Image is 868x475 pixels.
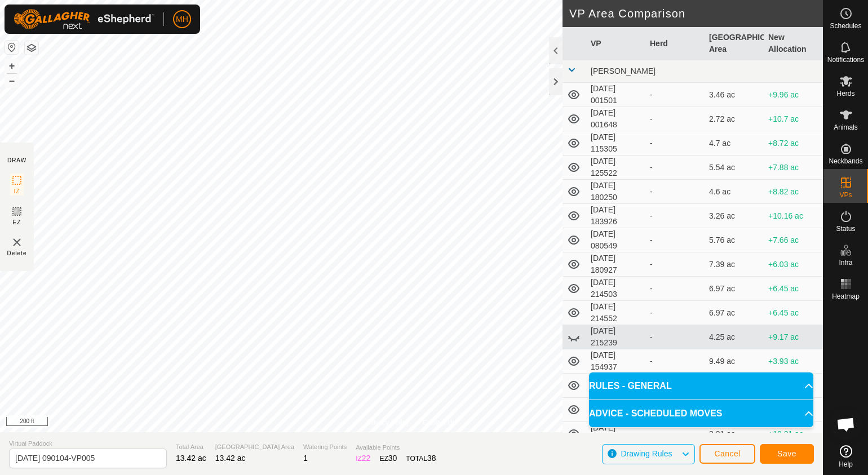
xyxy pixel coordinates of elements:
[650,186,700,198] div: -
[650,331,700,343] div: -
[830,23,861,29] span: Schedules
[586,398,645,422] td: [DATE] 184237
[764,131,823,156] td: +8.72 ac
[427,454,436,463] span: 38
[829,407,863,441] div: Open chat
[650,283,700,295] div: -
[379,452,397,464] div: EZ
[650,89,700,101] div: -
[586,156,645,180] td: [DATE] 125522
[764,325,823,349] td: +9.17 ac
[764,204,823,228] td: +10.16 ac
[705,228,764,252] td: 5.76 ac
[764,301,823,325] td: +6.45 ac
[705,131,764,156] td: 4.7 ac
[9,439,167,449] span: Virtual Paddock
[836,225,855,232] span: Status
[589,379,672,393] span: RULES - GENERAL
[650,137,700,149] div: -
[705,204,764,228] td: 3.26 ac
[764,27,823,60] th: New Allocation
[586,301,645,325] td: [DATE] 214552
[176,454,206,463] span: 13.42 ac
[650,234,700,246] div: -
[650,113,700,125] div: -
[388,454,397,463] span: 30
[586,131,645,156] td: [DATE] 115305
[406,452,436,464] div: TOTAL
[569,7,823,20] h2: VP Area Comparison
[5,41,19,54] button: Reset Map
[705,83,764,107] td: 3.46 ac
[7,156,26,165] div: DRAW
[705,325,764,349] td: 4.25 ac
[215,454,246,463] span: 13.42 ac
[705,349,764,374] td: 9.49 ac
[621,449,672,458] span: Drawing Rules
[650,162,700,174] div: -
[5,74,19,87] button: –
[705,180,764,204] td: 4.6 ac
[14,9,154,29] img: Gallagher Logo
[699,444,755,464] button: Cancel
[650,356,700,367] div: -
[827,56,864,63] span: Notifications
[705,107,764,131] td: 2.72 ac
[13,218,21,227] span: EZ
[764,107,823,131] td: +10.7 ac
[586,277,645,301] td: [DATE] 214503
[362,454,371,463] span: 22
[586,422,645,446] td: [DATE] 215548
[645,27,705,60] th: Herd
[25,41,38,55] button: Map Layers
[589,407,722,420] span: ADVICE - SCHEDULED MOVES
[586,107,645,131] td: [DATE] 001648
[7,249,27,258] span: Delete
[303,454,308,463] span: 1
[586,325,645,349] td: [DATE] 215239
[14,187,20,196] span: IZ
[705,252,764,277] td: 7.39 ac
[356,452,370,464] div: IZ
[586,252,645,277] td: [DATE] 180927
[705,27,764,60] th: [GEOGRAPHIC_DATA] Area
[586,27,645,60] th: VP
[176,14,188,25] span: MH
[764,156,823,180] td: +7.88 ac
[10,236,24,249] img: VP
[356,443,436,452] span: Available Points
[823,441,868,472] a: Help
[586,83,645,107] td: [DATE] 001501
[586,180,645,204] td: [DATE] 180250
[714,449,741,458] span: Cancel
[777,449,796,458] span: Save
[839,192,852,198] span: VPs
[839,259,852,266] span: Infra
[586,349,645,374] td: [DATE] 154937
[705,277,764,301] td: 6.97 ac
[650,307,700,319] div: -
[591,66,656,76] span: [PERSON_NAME]
[834,124,858,131] span: Animals
[839,461,853,468] span: Help
[705,301,764,325] td: 6.97 ac
[764,277,823,301] td: +6.45 ac
[650,259,700,270] div: -
[764,180,823,204] td: +8.82 ac
[589,372,813,399] p-accordion-header: RULES - GENERAL
[764,83,823,107] td: +9.96 ac
[586,204,645,228] td: [DATE] 183926
[367,418,409,428] a: Privacy Policy
[764,252,823,277] td: +6.03 ac
[832,293,860,300] span: Heatmap
[5,59,19,73] button: +
[764,228,823,252] td: +7.66 ac
[586,228,645,252] td: [DATE] 080549
[764,349,823,374] td: +3.93 ac
[836,90,854,97] span: Herds
[650,210,700,222] div: -
[176,442,206,452] span: Total Area
[423,418,456,428] a: Contact Us
[760,444,814,464] button: Save
[303,442,347,452] span: Watering Points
